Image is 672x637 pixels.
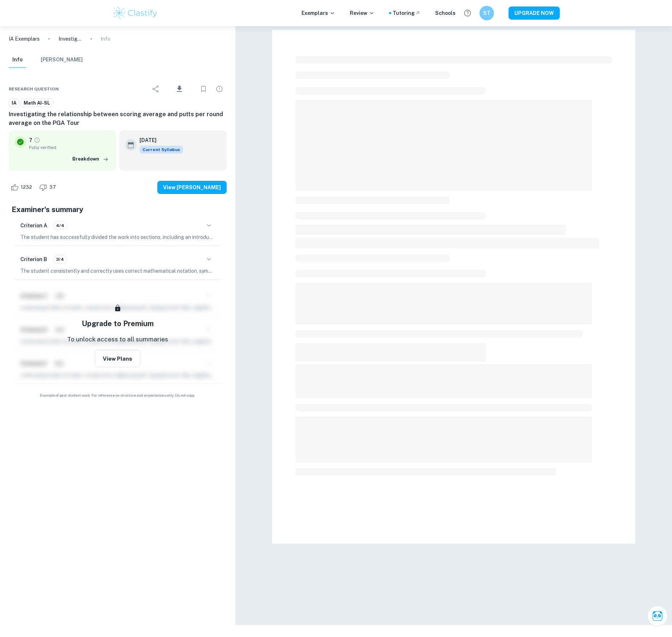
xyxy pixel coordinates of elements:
[12,204,224,215] h5: Examiner's summary
[20,267,215,275] p: The student consistently and correctly uses correct mathematical notation, symbols, and terminolo...
[479,6,494,20] button: ST
[212,82,227,96] div: Report issue
[20,222,47,230] h6: Criterion A
[350,9,375,17] p: Review
[139,146,183,154] span: Current Syllabus
[95,350,140,367] button: View Plans
[301,9,335,17] p: Exemplars
[483,9,491,17] h6: ST
[461,7,474,19] button: Help and Feedback
[9,35,40,43] a: IA Exemplars
[509,7,560,20] button: UPGRADE NOW
[34,137,40,143] a: Grade fully verified
[29,136,32,144] p: 7
[17,184,36,191] span: 1232
[41,52,83,68] button: [PERSON_NAME]
[20,233,215,241] p: The student has successfully divided the work into sections, including an introduction, body, and...
[58,35,82,43] p: Investigating the relationship between scoring average and putts per round average on the PGA Tour
[9,182,36,193] div: Like
[139,146,183,154] div: This exemplar is based on the current syllabus. Feel free to refer to it for inspiration/ideas wh...
[9,393,227,398] span: Example of past student work. For reference on structure and expectations only. Do not copy.
[101,35,110,43] p: Info
[157,181,227,194] button: View [PERSON_NAME]
[21,100,53,107] span: Math AI-SL
[82,318,154,329] h5: Upgrade to Premium
[20,255,47,263] h6: Criterion B
[53,222,67,229] span: 4/4
[9,52,26,68] button: Info
[647,606,668,626] button: Ask Clai
[435,9,456,17] a: Schools
[9,110,227,127] h6: Investigating the relationship between scoring average and putts per round average on the PGA Tour
[21,98,53,107] a: Math AI-SL
[112,6,158,20] img: Clastify logo
[70,154,110,165] button: Breakdown
[9,86,59,92] span: Research question
[29,144,110,151] span: Fully verified
[9,98,19,107] a: IA
[165,80,195,98] div: Download
[53,256,66,263] span: 3/4
[37,182,60,193] div: Dislike
[149,82,163,96] div: Share
[196,82,211,96] div: Bookmark
[393,9,421,17] a: Tutoring
[139,136,177,144] h6: [DATE]
[9,100,19,107] span: IA
[45,184,60,191] span: 37
[67,335,168,344] p: To unlock access to all summaries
